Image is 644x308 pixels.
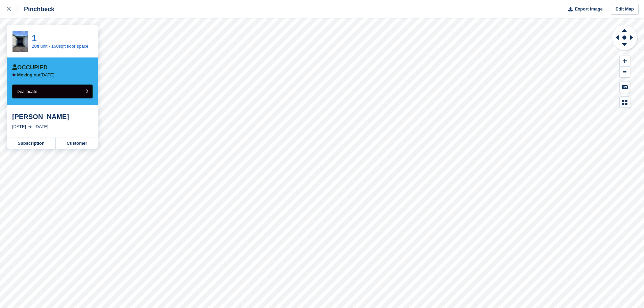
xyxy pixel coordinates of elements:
[18,5,54,13] div: Pinchbeck
[12,64,48,71] div: Occupied
[12,85,93,98] button: Deallocate
[13,31,28,51] img: IMG_1743.heic
[620,67,630,78] button: Zoom Out
[34,123,48,130] div: [DATE]
[17,72,54,78] p: [DATE]
[620,81,630,93] button: Keyboard Shortcuts
[17,89,37,94] span: Deallocate
[12,113,93,121] div: [PERSON_NAME]
[620,55,630,67] button: Zoom In
[28,125,32,128] img: arrow-right-light-icn-cde0832a797a2874e46488d9cf13f60e5c3a73dbe684e267c42b8395dfbc2abf.svg
[7,138,56,149] a: Subscription
[17,72,41,77] span: Moving out
[620,97,630,108] button: Map Legend
[56,138,98,149] a: Customer
[611,4,639,15] a: Edit Map
[12,123,26,130] div: [DATE]
[575,6,602,13] span: Export Image
[32,44,89,49] a: 20ft unit - 160sqft floor space
[564,4,603,15] button: Export Image
[12,73,16,77] img: arrow-left-icn-90495f2de72eb5bd0bd1c3c35deca35cc13f817d75bef06ecd7c0b315636ce7e.svg
[32,33,37,43] a: 1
